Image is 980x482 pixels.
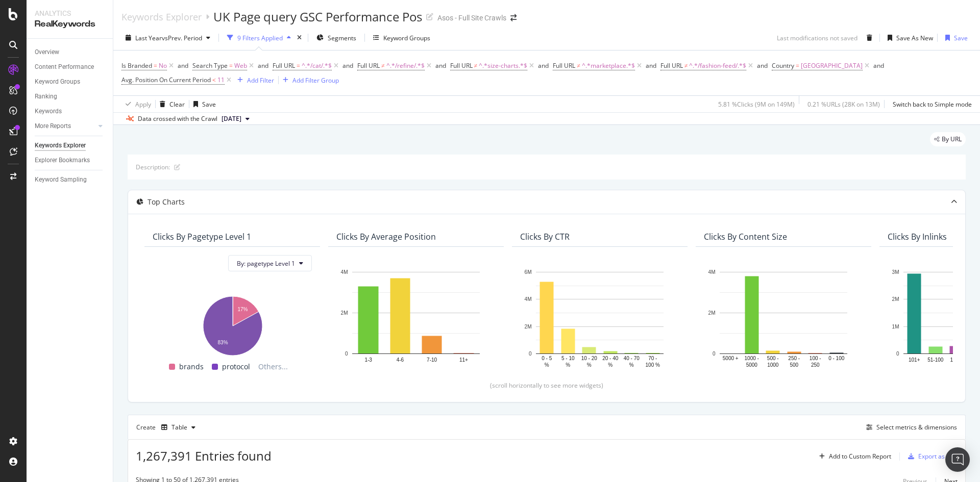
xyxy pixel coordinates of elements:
[342,61,353,70] div: and
[202,100,216,109] div: Save
[815,448,891,465] button: Add to Custom Report
[525,323,532,329] text: 2M
[336,232,436,242] div: Clicks By Average Position
[807,100,880,109] div: 0.21 % URLs ( 28K on 13M )
[233,74,274,86] button: Add Filter
[904,448,958,465] button: Export as CSV
[279,74,339,86] button: Add Filter Group
[35,91,57,102] div: Ranking
[35,18,105,30] div: RealKeywords
[896,351,899,357] text: 0
[273,61,295,70] span: Full URL
[153,291,312,357] svg: A chart.
[525,269,532,275] text: 6M
[192,61,228,70] span: Search Type
[708,269,716,275] text: 4M
[153,232,251,242] div: Clicks By pagetype Level 1
[228,255,312,271] button: By: pagetype Level 1
[135,34,162,42] span: Last Year
[312,30,360,46] button: Segments
[297,61,300,70] span: =
[893,100,972,109] div: Switch back to Simple mode
[459,357,468,362] text: 11+
[397,357,404,362] text: 4-6
[520,232,570,242] div: Clicks By CTR
[767,362,779,368] text: 1000
[136,163,170,171] div: Description:
[234,59,247,73] span: Web
[538,61,549,70] button: and
[364,357,372,362] text: 1-3
[561,356,575,361] text: 5 - 10
[35,8,105,18] div: Analytics
[171,424,187,430] div: Table
[154,61,157,70] span: =
[35,140,106,151] a: Keywords Explorer
[684,61,688,70] span: ≠
[140,381,953,390] div: (scroll horizontally to see more widgets)
[713,351,716,357] text: 0
[136,447,272,464] span: 1,267,391 Entries found
[342,61,353,70] button: and
[437,13,506,23] div: Asos - Full Site Crawls
[723,356,739,361] text: 5000 +
[336,267,496,369] svg: A chart.
[525,296,532,302] text: 4M
[624,356,640,361] text: 40 - 70
[772,61,794,70] span: Country
[648,356,657,361] text: 70 -
[629,362,634,368] text: %
[950,357,963,362] text: 16-50
[704,267,863,369] svg: A chart.
[479,59,527,73] span: ^.*size-charts.*$
[35,47,106,58] a: Overview
[435,61,446,70] div: and
[121,96,151,112] button: Apply
[35,62,106,72] a: Content Performance
[862,421,957,434] button: Select metrics & dimensions
[302,59,332,73] span: ^.*/cat/.*$
[383,34,430,42] div: Keyword Groups
[35,91,106,102] a: Ranking
[545,362,549,368] text: %
[884,30,933,46] button: Save As New
[357,61,380,70] span: Full URL
[237,306,248,312] text: 17%
[237,259,295,268] span: By: pagetype Level 1
[582,59,635,73] span: ^.*marketplace.*$
[587,362,592,368] text: %
[577,61,580,70] span: ≠
[159,59,167,73] span: No
[156,96,185,112] button: Clear
[918,452,958,461] div: Export as CSV
[909,357,920,362] text: 101+
[660,61,683,70] span: Full URL
[35,77,106,87] a: Keyword Groups
[828,356,845,361] text: 0 - 100
[258,61,268,70] div: and
[217,73,225,87] span: 11
[646,61,656,70] div: and
[757,61,768,70] div: and
[121,61,152,70] span: Is Branded
[788,356,800,361] text: 250 -
[135,100,151,109] div: Apply
[708,310,716,316] text: 2M
[121,30,214,46] button: Last YearvsPrev. Period
[121,11,202,22] a: Keywords Explorer
[896,34,933,42] div: Save As New
[930,132,966,146] div: legacy label
[689,59,746,73] span: ^.*/fashion-feed/.*$
[121,75,211,84] span: Avg. Position On Current Period
[148,197,185,207] div: Top Charts
[520,267,679,369] div: A chart.
[873,61,884,70] button: and
[35,155,90,166] div: Explorer Bookmarks
[35,77,80,87] div: Keyword Groups
[341,310,348,316] text: 2M
[892,269,899,275] text: 3M
[178,61,188,70] div: and
[136,419,200,436] div: Create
